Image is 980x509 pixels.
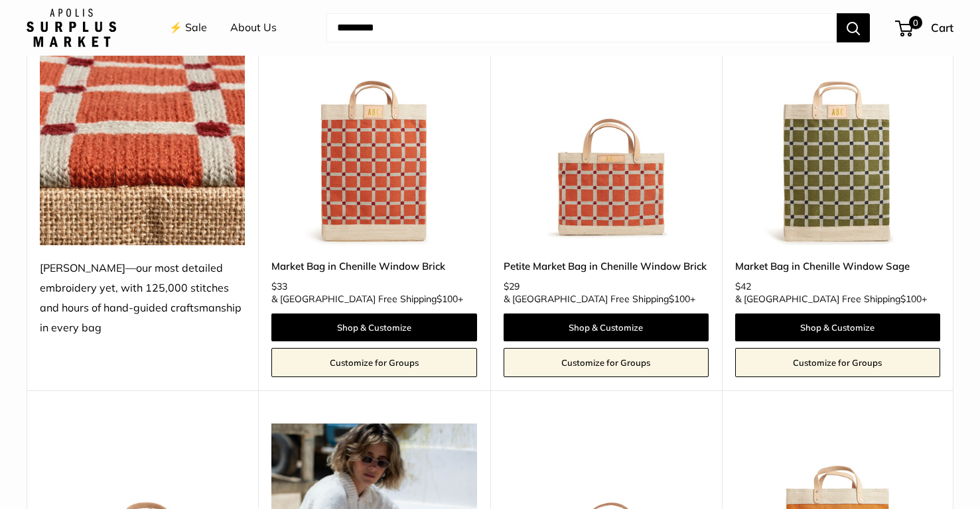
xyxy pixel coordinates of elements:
span: & [GEOGRAPHIC_DATA] Free Shipping + [504,294,695,304]
span: & [GEOGRAPHIC_DATA] Free Shipping + [735,294,927,304]
span: $100 [669,293,690,305]
a: Petite Market Bag in Chenille Window BrickPetite Market Bag in Chenille Window Brick [504,40,709,245]
span: $29 [504,280,520,292]
a: Market Bag in Chenille Window Brick [271,258,476,274]
img: Petite Market Bag in Chenille Window Brick [504,40,709,245]
img: Market Bag in Chenille Window Brick [271,40,476,245]
a: Petite Market Bag in Chenille Window Brick [504,258,709,274]
span: $100 [900,293,922,305]
img: Apolis: Surplus Market [27,9,116,47]
span: $42 [735,280,751,292]
button: Search [837,13,870,42]
input: Search... [326,13,837,42]
a: Market Bag in Chenille Window SageMarket Bag in Chenille Window Sage [735,40,940,245]
div: [PERSON_NAME]—our most detailed embroidery yet, with 125,000 stitches and hours of hand-guided cr... [40,258,245,338]
a: 0 Cart [896,17,953,38]
span: 0 [909,16,922,29]
a: ⚡️ Sale [169,18,207,38]
span: $100 [437,293,458,305]
a: Shop & Customize [735,313,940,341]
img: Market Bag in Chenille Window Sage [735,40,940,245]
a: Customize for Groups [271,348,476,377]
span: & [GEOGRAPHIC_DATA] Free Shipping + [271,294,463,304]
a: Shop & Customize [271,313,476,341]
a: Customize for Groups [735,348,940,377]
span: $33 [271,280,287,292]
a: Market Bag in Chenille Window BrickMarket Bag in Chenille Window Brick [271,40,476,245]
a: About Us [230,18,277,38]
img: Chenille—our most detailed embroidery yet, with 125,000 stitches and hours of hand-guided craftsm... [40,40,245,245]
a: Market Bag in Chenille Window Sage [735,258,940,274]
a: Customize for Groups [504,348,709,377]
a: Shop & Customize [504,313,709,341]
span: Cart [931,21,953,34]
